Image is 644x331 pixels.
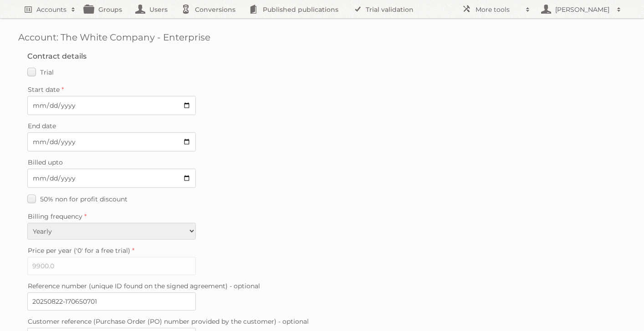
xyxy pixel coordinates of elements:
span: Trial [40,68,54,76]
span: Start date [28,85,60,94]
h2: More tools [475,5,521,14]
span: Price per year ('0' for a free trial) [28,246,130,255]
span: Reference number (unique ID found on the signed agreement) - optional [28,282,260,290]
span: 50% non for profit discount [40,195,128,203]
span: Billed upto [28,158,63,166]
h1: Account: The White Company - Enterprise [18,32,626,43]
h2: Accounts [36,5,66,14]
span: End date [28,122,56,130]
legend: Contract details [27,52,87,60]
h2: [PERSON_NAME] [553,5,612,14]
span: Billing frequency [28,212,82,221]
span: Customer reference (Purchase Order (PO) number provided by the customer) - optional [28,317,309,326]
